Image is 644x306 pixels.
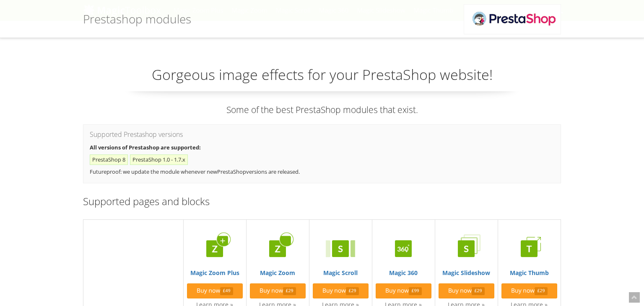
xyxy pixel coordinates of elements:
span: £99 [409,287,422,295]
img: Magic 360 [387,232,420,265]
a: Magic Zoom [250,232,306,277]
span: £29 [283,287,296,295]
strong: All versions of Prestashop are supported: [90,144,201,151]
p: Gorgeous image effects for your PrestaShop website! [83,65,561,91]
a: Magic 360 [376,232,431,277]
span: £29 [472,287,485,295]
li: PrestaShop 8 [90,154,128,165]
img: Magic Slideshow [449,232,483,265]
img: Magic Scroll [324,232,357,265]
a: Buy now£29 [501,283,557,298]
p: Futureproof: we update the module whenever new versions are released. [90,167,554,177]
p: Some of the best PrestaShop modules that exist. [83,104,561,116]
h3: Supported Prestashop versions [90,131,554,139]
a: Buy now£29 [439,283,494,298]
img: Magic Thumb [512,232,546,265]
span: £29 [346,287,359,295]
a: PrestaShop [217,168,246,175]
h1: Prestashop modules [83,6,191,31]
li: PrestaShop 1.0 - 1.7.x [130,154,188,165]
a: Buy now£29 [313,283,369,298]
a: Buy now£99 [376,283,431,298]
img: Magic Zoom [261,232,294,265]
h3: Supported pages and blocks [83,196,561,207]
a: Buy now£29 [250,283,306,298]
a: Magic Slideshow [439,232,494,277]
a: Magic Zoom Plus [187,232,243,277]
img: Magic Zoom Plus [198,232,231,265]
a: Buy now£49 [187,283,243,298]
a: Magic Thumb [501,232,557,277]
a: Magic Scroll [313,232,369,277]
span: £29 [535,287,548,295]
span: £49 [220,287,233,295]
